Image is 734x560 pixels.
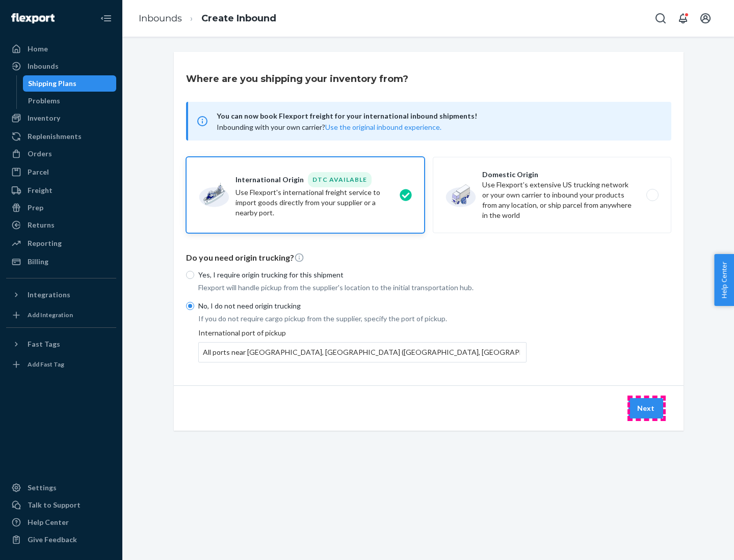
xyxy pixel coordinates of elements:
[6,200,116,216] a: Prep
[325,122,441,132] button: Use the original inbound experience.
[6,531,116,548] button: Give Feedback
[28,517,69,527] div: Help Center
[198,283,527,293] p: Flexport will handle pickup from the supplier's location to the initial transportation hub.
[217,110,659,122] span: You can now book Flexport freight for your international inbound shipments!
[23,93,117,109] a: Problems
[6,58,116,74] a: Inbounds
[28,203,43,213] div: Prep
[695,8,716,29] button: Open account menu
[28,113,60,123] div: Inventory
[198,270,527,280] p: Yes, I require origin trucking for this shipment
[6,235,116,251] a: Reporting
[28,311,73,319] div: Add Integration
[28,149,52,159] div: Orders
[28,290,70,300] div: Integrations
[628,398,663,418] button: Next
[28,220,55,230] div: Returns
[28,44,48,54] div: Home
[198,314,527,324] p: If you do not require cargo pickup from the supplier, specify the port of pickup.
[6,41,116,57] a: Home
[6,287,116,303] button: Integrations
[198,301,527,311] p: No, I do not need origin trucking
[28,131,82,142] div: Replenishments
[6,497,116,513] a: Talk to Support
[28,339,60,349] div: Fast Tags
[28,500,81,510] div: Talk to Support
[23,75,117,92] a: Shipping Plans
[11,13,55,23] img: Flexport logo
[96,8,116,29] button: Close Navigation
[6,254,116,270] a: Billing
[186,271,194,279] input: Yes, I require origin trucking for this shipment
[6,514,116,530] a: Help Center
[28,185,53,195] div: Freight
[28,167,49,177] div: Parcel
[6,217,116,233] a: Returns
[217,123,441,131] span: Inbounding with your own carrier?
[6,307,116,323] a: Add Integration
[28,360,64,369] div: Add Fast Tag
[186,72,408,86] h3: Where are you shipping your inventory from?
[28,257,48,267] div: Billing
[6,128,116,145] a: Replenishments
[186,302,194,310] input: No, I do not need origin trucking
[28,78,76,89] div: Shipping Plans
[186,252,671,264] p: Do you need origin trucking?
[6,164,116,180] a: Parcel
[28,483,57,493] div: Settings
[6,336,116,352] button: Fast Tags
[28,61,59,71] div: Inbounds
[130,4,284,34] ol: breadcrumbs
[650,8,671,29] button: Open Search Box
[28,238,62,248] div: Reporting
[28,535,77,545] div: Give Feedback
[6,480,116,496] a: Settings
[28,96,60,106] div: Problems
[139,13,182,24] a: Inbounds
[198,328,527,362] div: International port of pickup
[714,254,734,306] button: Help Center
[6,182,116,199] a: Freight
[201,13,276,24] a: Create Inbound
[6,146,116,162] a: Orders
[673,8,693,29] button: Open notifications
[6,110,116,126] a: Inventory
[6,356,116,373] a: Add Fast Tag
